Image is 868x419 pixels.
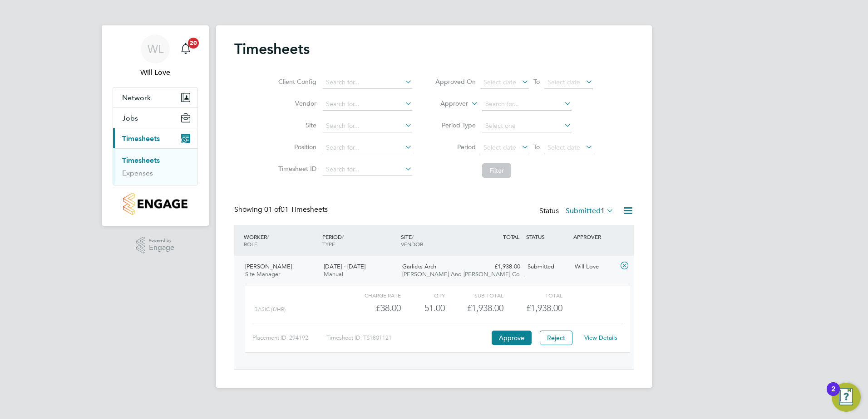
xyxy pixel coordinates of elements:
span: Engage [149,244,174,252]
label: Approved On [435,78,476,86]
label: Timesheet ID [276,165,316,173]
div: QTY [401,290,445,301]
a: Expenses [122,169,153,177]
button: Reject [540,331,572,345]
span: 01 Timesheets [264,205,328,214]
label: Submitted [566,206,614,215]
span: Site Manager [245,270,280,278]
div: Submitted [524,259,571,274]
label: Client Config [276,78,316,86]
span: TOTAL [503,233,519,240]
div: WORKER [242,229,320,252]
span: Timesheets [122,134,160,143]
div: PERIOD [320,229,399,252]
nav: Main navigation [102,25,209,226]
span: Select date [483,143,516,151]
span: [DATE] - [DATE] [324,263,365,270]
span: Jobs [122,114,138,122]
span: Manual [324,270,343,278]
span: 20 [188,38,199,49]
div: Timesheets [113,148,197,185]
div: Status [539,205,616,218]
label: Approver [427,99,468,108]
input: Search for... [323,98,412,111]
input: Select one [482,120,572,132]
a: View Details [584,334,617,341]
div: STATUS [524,229,571,245]
span: / [412,233,414,240]
h2: Timesheets [234,40,310,58]
div: Timesheet ID: TS1801121 [326,331,489,345]
span: / [342,233,344,240]
span: [PERSON_NAME] [245,263,292,270]
span: VENDOR [401,240,423,248]
span: Powered by [149,237,174,244]
label: Vendor [276,99,316,107]
span: WL [148,43,163,55]
button: Filter [482,163,511,178]
span: Garlicks Arch [402,263,436,270]
div: 51.00 [401,301,445,316]
button: Approve [492,331,532,345]
img: countryside-properties-logo-retina.png [123,193,187,215]
span: Select date [547,78,580,86]
span: TYPE [322,240,335,248]
span: £1,938.00 [526,302,562,313]
label: Position [276,143,316,151]
a: 20 [177,34,195,63]
div: £38.00 [342,301,401,316]
span: / [267,233,269,240]
button: Jobs [113,108,197,128]
span: Select date [547,143,580,151]
span: [PERSON_NAME] And [PERSON_NAME] Co… [402,270,526,278]
span: 01 of [264,205,281,214]
div: £1,938.00 [445,301,503,316]
div: Total [503,290,562,301]
input: Search for... [482,98,572,111]
span: Select date [483,78,516,86]
label: Site [276,121,316,129]
input: Search for... [323,120,412,132]
span: 1 [601,206,605,215]
label: Period Type [435,121,476,129]
div: SITE [399,229,477,252]
button: Open Resource Center, 2 new notifications [832,383,861,412]
label: Period [435,143,476,151]
div: Placement ID: 294192 [252,331,326,345]
span: ROLE [244,240,257,248]
input: Search for... [323,163,412,176]
input: Search for... [323,76,412,89]
div: 2 [831,389,835,401]
a: Go to home page [113,193,198,215]
span: Basic (£/HR) [254,306,286,312]
div: £1,938.00 [477,259,524,274]
span: To [531,141,542,153]
div: Will Love [571,259,618,274]
input: Search for... [323,141,412,154]
div: APPROVER [571,229,618,245]
div: Sub Total [445,290,503,301]
span: To [531,76,542,88]
span: Network [122,93,151,102]
a: Timesheets [122,156,160,165]
a: Powered byEngage [136,237,175,254]
a: WLWill Love [113,34,198,78]
div: Charge rate [342,290,401,301]
button: Network [113,88,197,107]
button: Timesheets [113,128,197,148]
span: Will Love [113,67,198,78]
div: Showing [234,205,330,214]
